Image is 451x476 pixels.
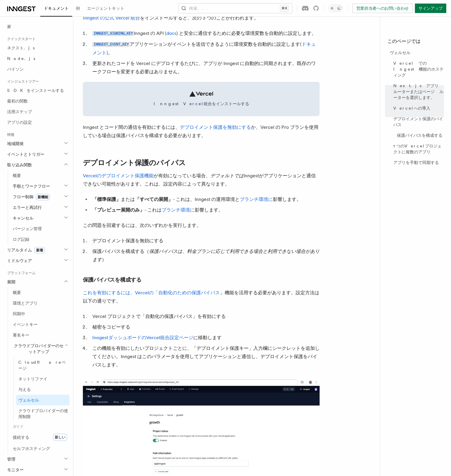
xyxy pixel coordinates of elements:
[390,50,410,55] font: ヴェルセル
[397,133,442,138] font: 保護バイパスを構成する
[83,159,186,167] a: デプロイメント保護のバイパス
[393,83,444,100] font: Next.js アプリ ルーターまたはページ ルーターを選択します。
[7,271,36,275] font: プラットフォーム
[83,173,154,178] a: Vercelのデプロイメント保護機能
[72,2,83,16] a: 例
[10,431,70,443] a: 接続する新しい
[102,257,107,262] font: ）
[195,207,223,213] font: 影響します。
[76,6,80,11] font: 例
[5,245,70,255] button: リアルタイム新着
[10,319,70,330] a: イベントキー
[393,144,442,154] font: 1つのVercelプロジェクトに複数のアプリ
[92,41,130,47] a: INNGEST_EVENT_KEY
[7,457,15,462] font: 管理
[210,173,244,178] font: デフォルトでは
[391,113,444,130] a: デプロイメント保護のバイパス
[121,196,135,202] font: または
[92,31,134,36] code: INNGEST_SIGNING_KEY
[92,42,130,47] code: INNGEST_EVENT_KEY
[83,276,141,284] a: 保護バイパスを構成する
[10,234,70,245] a: ログ記録
[10,330,70,340] a: 署名キー
[5,149,70,160] button: イベントとトリガー
[192,15,259,21] font: 次の 3 つのことが行われます。
[18,376,47,381] font: ネットリファイ
[166,30,176,36] a: docs
[391,80,444,103] a: Next.js アプリ ルーターまたはページ ルーターを選択します。
[38,195,48,199] font: 新機能
[10,191,70,202] button: フロー制御新機能
[7,99,28,103] font: 最初の関数
[10,308,70,319] a: 同期中
[13,322,38,327] font: イベントキー
[253,41,302,47] font: を自動的に設定します(
[16,357,70,373] a: Cloudflareページ
[7,141,24,146] font: 地域開発
[5,160,70,170] button: 取り込み関数
[5,170,70,245] div: 取り込み関数
[7,258,32,263] font: ミドルウェア
[83,290,220,295] a: これを有効にするには、Vercelの「自動化のための保護バイパス
[154,173,206,178] font: が有効になっている場合
[135,196,173,202] font: 「すべての展開」
[55,435,65,439] font: 新しい
[176,30,312,36] font: ) と安全に通信するために必要な環境変数を自動的に設定します
[391,103,444,113] a: Vercelへの導入
[391,58,444,80] a: Vercel での Ingest 機能のホスティング
[5,464,70,475] button: モニター
[16,384,70,395] a: 与える
[10,202,70,213] button: エラーと再試行
[92,196,121,202] font: 「標準保護」
[10,443,70,454] a: セルフホスティング
[83,15,140,21] font: Inngest の公式 Vercel 統合
[189,6,212,11] font: 検索...
[144,207,162,213] font: - これは
[92,324,130,330] font: 秘密をコピーする
[92,313,226,319] font: Vercel プロジェクトで「自動化の保護バイパス」を有効にする
[13,205,42,210] font: エラーと再試行
[83,158,186,167] font: デプロイメント保護のバイパス
[7,120,32,125] font: アプリの設定
[92,41,316,56] a: ドキュメント
[130,41,253,47] font: アプリケーションがイベントを送信できるように環境変数
[393,61,444,77] font: Vercel での Ingest 機能のホスティング
[5,138,70,149] button: 地域開発
[13,446,50,451] font: セルフホスティング
[393,116,443,127] font: デプロイメント保護のバイパス
[92,30,134,36] a: INNGEST_SIGNING_KEY
[10,223,70,234] a: バージョン管理
[162,207,195,213] font: ブランチ環境に
[394,130,444,141] a: 保護バイパスを構成する
[83,222,201,228] font: この問題を回避するには、次のいずれかを実行します。
[393,160,439,165] font: アプリを手動で同期する
[13,184,50,189] font: 手順とワークフロー
[83,173,316,187] font: Inngestがアプリケーションと通信できない可能性があります。これは、設定内容によって異なります。
[92,238,163,243] font: デプロイメント保護を無効にする
[312,30,316,36] font: 。
[356,6,409,11] font: 営業担当者へのお問い合わせ
[13,435,29,440] font: 接続する
[7,67,24,72] font: パイソン
[5,255,70,266] button: ミドルウェア
[92,335,193,340] font: InngestダッシュボードのVercel統合設定ページ
[83,124,318,138] font: か、Vercel の Pro プランを使用している場合は保護バイパスを構成する必要があります。
[18,387,31,392] font: 与える
[5,85,70,96] a: SDKをインストールする
[5,277,70,287] button: 展開
[13,333,29,337] font: 署名キー
[10,181,70,191] button: 手順とワークフロー
[178,4,292,13] button: 検索...⌘K
[10,213,70,223] button: キャンセル
[5,106,70,117] a: 活用ステップ
[107,50,113,56] font: )。
[40,2,72,17] a: ドキュメント
[154,101,249,106] font: Inngest Vercel統合をインストールする
[92,207,144,213] font: 「プレビュー展開のみ」
[5,43,70,53] a: ネクスト.js
[92,248,320,262] font: 保護バイパスは、料金プランに応じて利用できる場合と利用できない場合があります
[7,37,36,41] font: クイックスタート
